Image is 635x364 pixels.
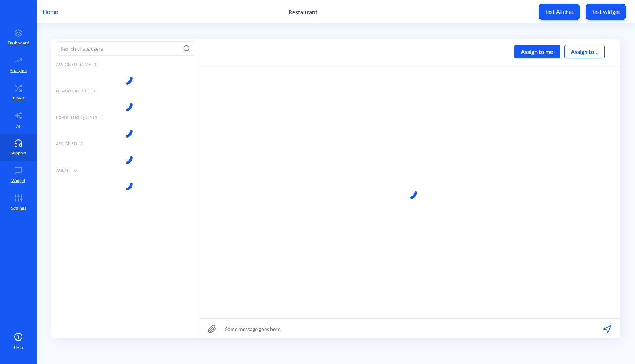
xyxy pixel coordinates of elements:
[56,41,194,56] input: Search chats/users
[10,67,27,74] p: Analytics
[51,59,199,70] div: Assigned to me
[51,112,199,123] div: Expired Requests
[199,319,620,339] input: Some message goes here
[11,177,25,184] p: Widget
[51,85,199,97] div: New Requests
[93,88,95,94] span: 0
[51,138,199,150] div: Assigned
[51,164,199,176] div: Agent
[95,61,97,68] span: 0
[539,4,580,20] button: Test AI chat
[11,150,26,156] p: Support
[564,45,605,58] button: Assign to...
[14,344,23,351] span: Help
[592,8,620,15] p: Test widget
[8,40,29,46] p: Dashboard
[545,8,574,15] p: Test AI chat
[81,141,83,147] span: 0
[586,4,626,20] button: Test widget
[16,123,21,130] p: AI
[101,114,103,121] span: 0
[13,95,24,101] p: Flows
[11,205,26,211] p: Settings
[288,8,317,15] p: Restaurant
[74,167,77,174] span: 0
[43,7,58,16] p: Home
[514,45,560,58] div: Assign to me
